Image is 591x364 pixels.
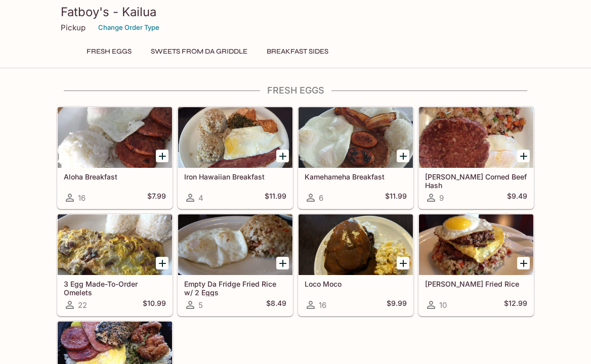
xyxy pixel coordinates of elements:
[299,214,413,275] div: Loco Moco
[178,107,292,168] div: Iron Hawaiian Breakfast
[78,300,87,310] span: 22
[61,23,86,32] p: Pickup
[94,20,164,35] button: Change Order Type
[276,150,289,162] button: Add Iron Hawaiian Breakfast
[319,193,323,203] span: 6
[184,280,286,296] h5: Empty Da Fridge Fried Rice w/ 2 Eggs
[147,192,166,204] h5: $7.99
[385,192,407,204] h5: $11.99
[298,107,413,209] a: Kamehameha Breakfast6$11.99
[439,193,444,203] span: 9
[57,214,173,316] a: 3 Egg Made-To-Order Omelets22$10.99
[418,214,534,316] a: [PERSON_NAME] Fried Rice10$12.99
[198,300,203,310] span: 5
[61,4,530,20] h3: Fatboy's - Kailua
[305,172,407,181] h5: Kamehameha Breakfast
[265,192,286,204] h5: $11.99
[418,107,534,209] a: [PERSON_NAME] Corned Beef Hash9$9.49
[156,150,168,162] button: Add Aloha Breakfast
[57,85,534,96] h4: FRESH EGGS
[58,214,172,275] div: 3 Egg Made-To-Order Omelets
[439,300,447,310] span: 10
[184,172,286,181] h5: Iron Hawaiian Breakfast
[387,299,407,311] h5: $9.99
[58,107,172,168] div: Aloha Breakfast
[397,257,409,269] button: Add Loco Moco
[57,107,173,209] a: Aloha Breakfast16$7.99
[419,214,533,275] div: Ali'i Fried Rice
[78,193,86,203] span: 16
[397,150,409,162] button: Add Kamehameha Breakfast
[178,214,293,316] a: Empty Da Fridge Fried Rice w/ 2 Eggs5$8.49
[299,107,413,168] div: Kamehameha Breakfast
[156,257,168,269] button: Add 3 Egg Made-To-Order Omelets
[261,44,334,59] button: BREAKFAST SIDES
[507,192,527,204] h5: $9.49
[425,172,527,189] h5: [PERSON_NAME] Corned Beef Hash
[517,150,530,162] button: Add John Papa's Corned Beef Hash
[298,214,413,316] a: Loco Moco16$9.99
[81,44,137,59] button: FRESH EGGS
[504,299,527,311] h5: $12.99
[178,107,293,209] a: Iron Hawaiian Breakfast4$11.99
[178,214,292,275] div: Empty Da Fridge Fried Rice w/ 2 Eggs
[419,107,533,168] div: John Papa's Corned Beef Hash
[64,172,166,181] h5: Aloha Breakfast
[319,300,326,310] span: 16
[143,299,166,311] h5: $10.99
[305,280,407,288] h5: Loco Moco
[64,280,166,296] h5: 3 Egg Made-To-Order Omelets
[198,193,203,203] span: 4
[517,257,530,269] button: Add Ali'i Fried Rice
[425,280,527,288] h5: [PERSON_NAME] Fried Rice
[266,299,286,311] h5: $8.49
[145,44,253,59] button: SWEETS FROM DA GRIDDLE
[276,257,289,269] button: Add Empty Da Fridge Fried Rice w/ 2 Eggs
